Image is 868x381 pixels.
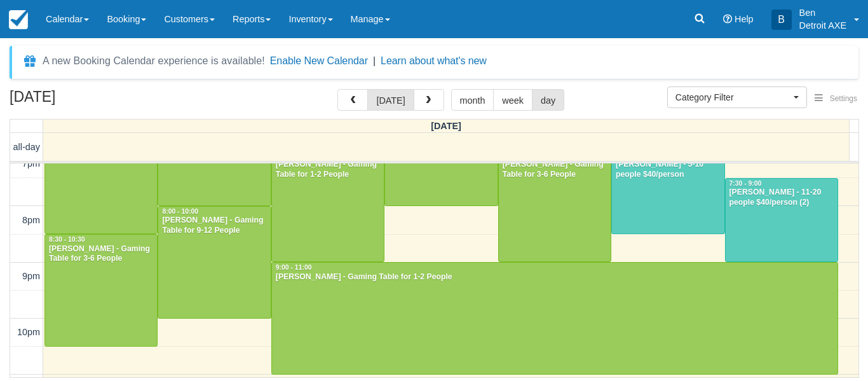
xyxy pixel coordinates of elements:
p: Detroit AXE [799,19,846,32]
button: Category Filter [667,87,807,108]
a: [PERSON_NAME] - Gaming Table for 1-2 People [271,149,384,262]
a: 8:00 - 10:00[PERSON_NAME] - Gaming Table for 9-12 People [158,206,271,319]
button: month [451,89,494,111]
a: 9:00 - 11:00[PERSON_NAME] - Gaming Table for 1-2 People [271,262,838,375]
div: [PERSON_NAME] - Gaming Table for 3-6 People [502,160,607,180]
span: 8:00 - 10:00 [162,208,198,215]
span: Help [735,14,754,24]
button: [DATE] [367,89,414,111]
i: Help [723,15,732,24]
h2: [DATE] [10,89,170,113]
a: [PERSON_NAME] - 5-10 people $40/person [611,149,724,234]
span: 10pm [17,327,40,337]
img: checkfront-main-nav-mini-logo.png [9,10,28,29]
button: week [493,89,532,111]
a: [PERSON_NAME] - Gaming Table for 3-6 People [498,149,611,262]
span: Settings [830,94,857,103]
span: 8:30 - 10:30 [49,236,85,243]
span: 8pm [22,215,40,225]
span: 7:30 - 9:00 [729,180,762,187]
div: [PERSON_NAME] - 5-10 people $40/person [615,160,721,180]
div: [PERSON_NAME] - Gaming Table for 9-12 People [161,216,267,236]
a: 7:30 - 9:00[PERSON_NAME] - 11-20 people $40/person (2) [725,178,838,263]
div: [PERSON_NAME] - Gaming Table for 1-2 People [275,272,834,282]
div: [PERSON_NAME] - 11-20 people $40/person (2) [729,188,834,208]
div: [PERSON_NAME] - Gaming Table for 1-2 People [275,160,381,180]
span: | [373,55,376,66]
span: [DATE] [431,121,461,131]
a: 8:30 - 10:30[PERSON_NAME] - Gaming Table for 3-6 People [44,234,158,347]
div: A new Booking Calendar experience is available! [43,53,265,69]
span: Category Filter [675,91,790,104]
span: 9pm [22,271,40,281]
span: 7pm [22,158,40,169]
p: Ben [799,6,846,19]
button: Settings [807,90,865,108]
a: Learn about what's new [381,55,487,66]
span: all-day [13,142,40,152]
button: day [532,89,564,111]
button: Enable New Calendar [270,55,368,67]
div: B [771,10,792,30]
div: [PERSON_NAME] - Gaming Table for 3-6 People [48,244,154,265]
span: 9:00 - 11:00 [276,264,312,271]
